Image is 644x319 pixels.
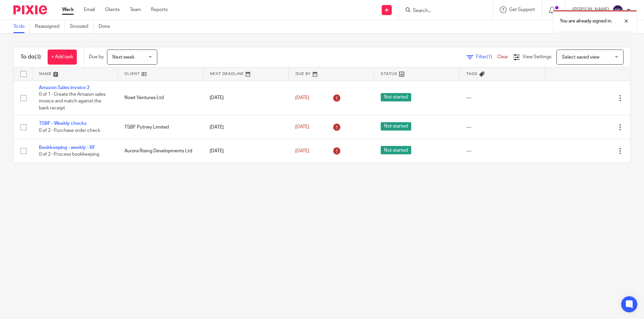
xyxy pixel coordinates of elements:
[497,55,508,59] a: Clear
[39,85,90,90] a: Amazon Sales invoice 2
[466,94,538,101] div: ---
[466,72,478,76] span: Tags
[151,6,168,13] a: Reports
[562,55,599,60] span: Select saved view
[612,5,623,15] img: svg%3E
[48,50,77,65] a: + Add task
[39,152,99,157] span: 0 of 2 · Process bookkeeping
[112,55,135,60] span: Next week
[487,55,492,59] span: (1)
[523,55,551,59] span: View Settings
[84,6,95,13] a: Email
[35,20,65,33] a: Reassigned
[89,54,104,60] p: Due by
[39,145,95,150] a: Bookkeeping - weekly - RF
[295,125,309,130] span: [DATE]
[203,81,288,115] td: [DATE]
[381,93,411,101] span: Not started
[99,20,115,33] a: Done
[295,95,309,100] span: [DATE]
[13,20,30,33] a: To do
[130,6,141,13] a: Team
[39,128,100,133] span: 0 of 2 · Purchase order check
[203,139,288,163] td: [DATE]
[295,149,309,153] span: [DATE]
[466,124,538,131] div: ---
[20,54,41,61] h1: To do
[381,146,411,154] span: Not started
[203,115,288,139] td: [DATE]
[476,55,497,59] span: Filter
[560,18,612,24] p: You are already signed in.
[118,115,203,139] td: TSBF Putney Limited
[118,81,203,115] td: Nowt Ventures Ltd
[118,139,203,163] td: Aurora Rising Developments Ltd
[39,92,106,110] span: 0 of 1 · Create the Amazon sales invoice and match against the bank receipt
[466,148,538,154] div: ---
[39,121,87,126] a: TSBF - Weekly checks
[381,122,411,131] span: Not started
[13,5,47,14] img: Pixie
[70,20,94,33] a: Snoozed
[35,54,41,60] span: (3)
[105,6,120,13] a: Clients
[62,6,74,13] a: Work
